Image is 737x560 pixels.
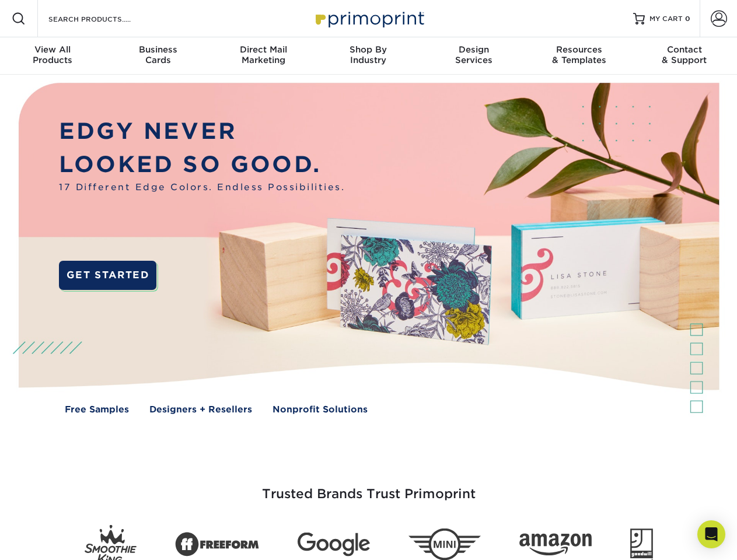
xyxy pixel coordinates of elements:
p: LOOKED SO GOOD. [59,148,345,181]
span: Resources [526,44,631,55]
div: Open Intercom Messenger [697,520,725,548]
div: Industry [316,44,421,65]
input: SEARCH PRODUCTS..... [47,12,161,26]
a: Shop ByIndustry [316,37,421,75]
div: Marketing [211,44,316,65]
a: Direct MailMarketing [211,37,316,75]
img: Goodwill [630,528,653,560]
a: Designers + Resellers [149,403,252,416]
img: Primoprint [310,6,427,31]
h3: Trusted Brands Trust Primoprint [27,459,710,516]
a: Resources& Templates [526,37,631,75]
span: MY CART [649,14,683,24]
span: Design [421,44,526,55]
span: Direct Mail [211,44,316,55]
div: Cards [105,44,210,65]
a: GET STARTED [59,261,156,290]
span: 0 [685,15,690,23]
div: & Templates [526,44,631,65]
span: Contact [632,44,737,55]
span: Business [105,44,210,55]
span: 17 Different Edge Colors. Endless Possibilities. [59,181,345,194]
a: BusinessCards [105,37,210,75]
img: Amazon [519,534,592,556]
img: Google [298,533,370,556]
a: Nonprofit Solutions [273,403,368,416]
div: & Support [632,44,737,65]
a: Contact& Support [632,37,737,75]
a: Free Samples [65,403,129,416]
p: EDGY NEVER [59,115,345,148]
a: DesignServices [421,37,526,75]
div: Services [421,44,526,65]
span: Shop By [316,44,421,55]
